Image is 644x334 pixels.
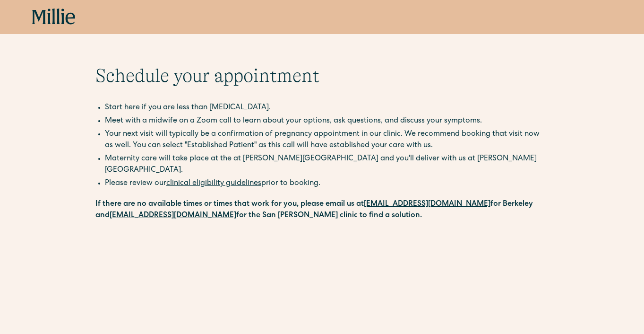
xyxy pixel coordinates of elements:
[105,153,549,176] li: Maternity care will take place at the at [PERSON_NAME][GEOGRAPHIC_DATA] and you'll deliver with u...
[105,102,549,114] li: Start here if you are less than [MEDICAL_DATA].
[105,129,549,151] li: Your next visit will typically be a confirmation of pregnancy appointment in our clinic. We recom...
[95,64,549,87] h1: Schedule your appointment
[95,201,364,208] strong: If there are no available times or times that work for you, please email us at
[105,178,549,189] li: Please review our prior to booking.
[105,115,549,127] li: Meet with a midwife on a Zoom call to learn about your options, ask questions, and discuss your s...
[236,212,422,220] strong: for the San [PERSON_NAME] clinic to find a solution.
[110,212,236,220] a: [EMAIL_ADDRESS][DOMAIN_NAME]
[364,201,490,208] a: [EMAIL_ADDRESS][DOMAIN_NAME]
[166,180,261,187] a: clinical eligibility guidelines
